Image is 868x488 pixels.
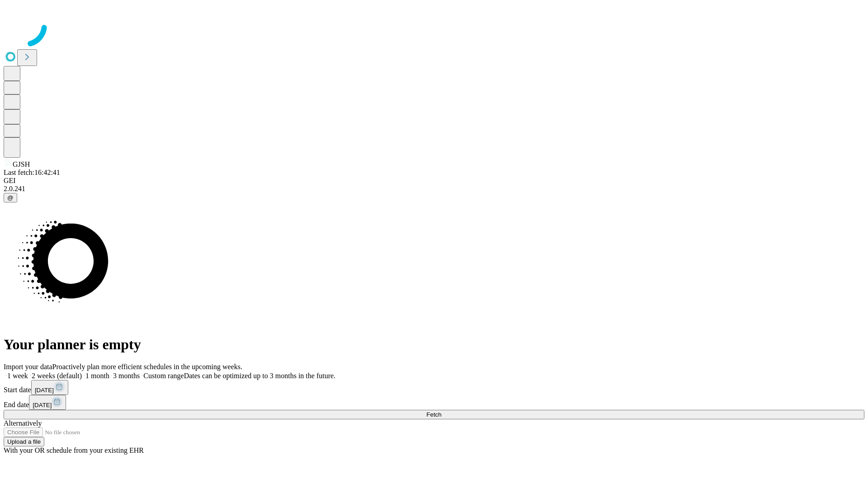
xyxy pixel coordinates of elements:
[4,185,864,193] div: 2.0.241
[29,395,66,410] button: [DATE]
[33,402,52,408] span: [DATE]
[143,372,184,380] span: Custom range
[4,336,864,353] h1: Your planner is empty
[426,411,441,418] span: Fetch
[4,419,42,427] span: Alternatively
[32,372,82,380] span: 2 weeks (default)
[7,372,28,380] span: 1 week
[4,395,864,410] div: End date
[31,380,68,395] button: [DATE]
[52,363,242,371] span: Proactively plan more efficient schedules in the upcoming weeks.
[35,387,54,394] span: [DATE]
[7,194,14,201] span: @
[4,446,144,454] span: With your OR schedule from your existing EHR
[4,193,17,202] button: @
[4,437,44,446] button: Upload a file
[4,363,52,371] span: Import your data
[4,410,864,419] button: Fetch
[13,160,30,168] span: GJSH
[4,177,864,185] div: GEI
[4,169,60,176] span: Last fetch: 16:42:41
[4,380,864,395] div: Start date
[184,372,335,380] span: Dates can be optimized up to 3 months in the future.
[113,372,140,380] span: 3 months
[85,372,109,380] span: 1 month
